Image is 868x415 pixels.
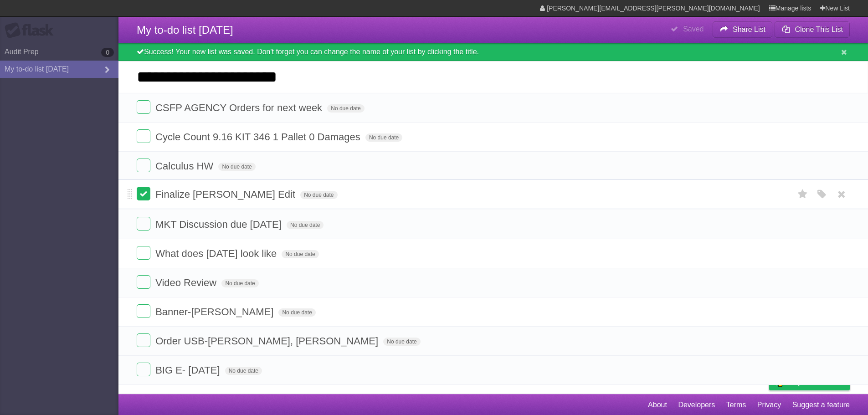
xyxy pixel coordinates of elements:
[137,100,150,114] label: Done
[327,104,364,113] span: No due date
[792,396,850,414] a: Suggest a feature
[733,26,765,33] b: Share List
[137,304,150,318] label: Done
[155,277,219,288] span: Video Review
[794,187,812,202] label: Star task
[155,160,216,172] span: Calculus HW
[155,189,298,200] span: Finalize [PERSON_NAME] Edit
[137,24,233,36] span: My to-do list [DATE]
[155,248,279,259] span: What does [DATE] look like
[775,21,850,38] button: Clone This List
[218,163,255,171] span: No due date
[225,367,262,375] span: No due date
[648,396,667,414] a: About
[365,133,402,142] span: No due date
[137,129,150,143] label: Done
[713,21,773,38] button: Share List
[155,306,276,318] span: Banner-[PERSON_NAME]
[155,102,324,113] span: CSFP AGENCY Orders for next week
[137,246,150,260] label: Done
[221,279,258,287] span: No due date
[795,26,843,33] b: Clone This List
[5,22,59,39] div: Flask
[137,333,150,347] label: Done
[155,335,380,347] span: Order USB-[PERSON_NAME], [PERSON_NAME]
[155,131,363,143] span: Cycle Count 9.16 KIT 346 1 Pallet 0 Damages
[137,275,150,289] label: Done
[118,43,868,61] div: Success! Your new list was saved. Don't forget you can change the name of your list by clicking t...
[101,48,114,57] b: 0
[726,396,746,414] a: Terms
[155,219,284,230] span: MKT Discussion due [DATE]
[137,217,150,231] label: Done
[287,221,324,229] span: No due date
[137,159,150,172] label: Done
[137,187,150,200] label: Done
[383,338,420,346] span: No due date
[282,250,318,258] span: No due date
[300,191,337,199] span: No due date
[683,25,704,33] b: Saved
[678,396,715,414] a: Developers
[788,374,845,390] span: Buy me a coffee
[278,308,315,317] span: No due date
[757,396,781,414] a: Privacy
[155,364,222,376] span: BIG E- [DATE]
[137,363,150,376] label: Done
